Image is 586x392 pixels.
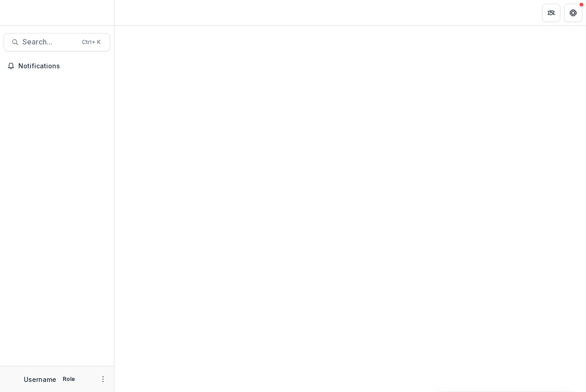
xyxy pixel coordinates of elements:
p: Username [24,375,56,384]
nav: breadcrumb [118,6,157,19]
span: Search... [22,38,76,46]
button: Partners [542,4,560,22]
p: Role [60,375,78,383]
span: Notifications [18,62,107,70]
button: Search... [4,33,110,51]
button: Get Help [564,4,582,22]
button: More [98,374,109,385]
button: Notifications [4,59,110,73]
div: Ctrl + K [80,37,103,47]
